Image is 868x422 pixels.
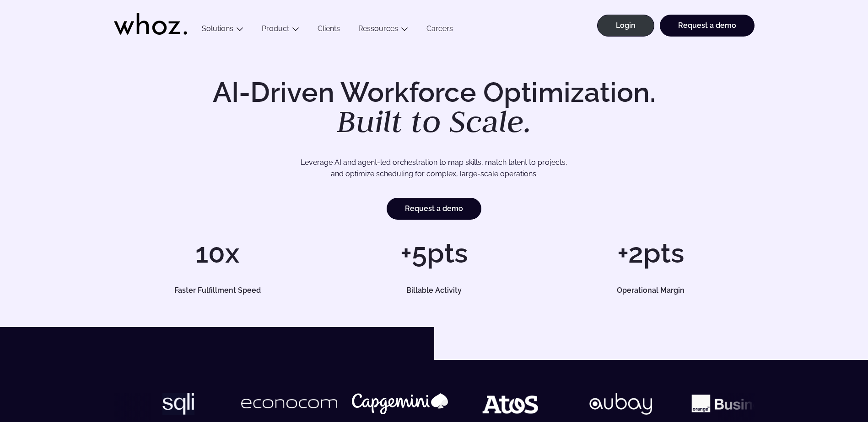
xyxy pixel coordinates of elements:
button: Ressources [349,24,417,37]
h5: Billable Activity [341,287,528,294]
a: Clients [308,24,349,37]
h1: +2pts [547,239,754,267]
h1: AI-Driven Workforce Optimization. [200,79,669,137]
a: Ressources [358,24,398,33]
h1: 10x [114,239,321,267]
h5: Operational Margin [557,287,744,294]
a: Login [597,15,654,37]
h1: +5pts [330,239,538,267]
em: Built to Scale. [337,101,532,141]
button: Product [253,24,308,37]
a: Request a demo [660,15,755,37]
a: Product [262,24,289,33]
button: Solutions [193,24,253,37]
p: Leverage AI and agent-led orchestration to map skills, match talent to projects, and optimize sch... [146,157,722,180]
h5: Faster Fulfillment Speed [124,287,311,294]
a: Careers [417,24,462,37]
a: Request a demo [387,198,481,220]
